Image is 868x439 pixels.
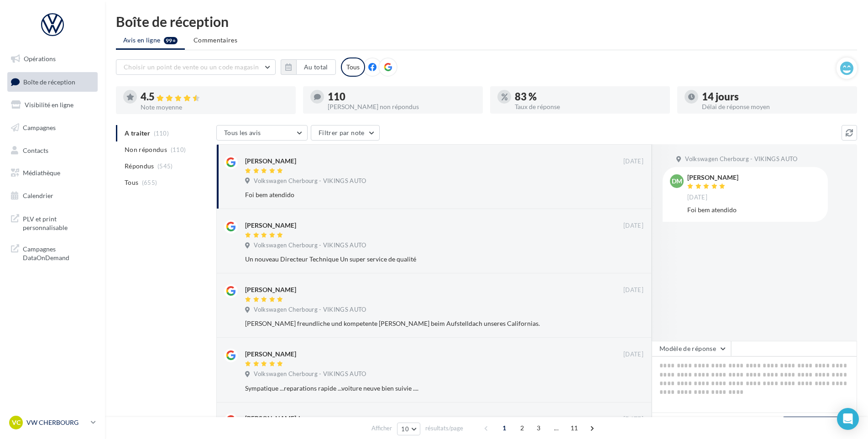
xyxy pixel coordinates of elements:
[281,59,336,75] button: Au total
[837,408,859,430] div: Open Intercom Messenger
[515,104,663,110] div: Taux de réponse
[549,421,564,435] span: ...
[623,415,643,423] span: [DATE]
[142,179,157,186] span: (655)
[125,145,167,154] span: Non répondus
[515,92,663,102] div: 83 %
[5,49,99,68] a: Opérations
[5,95,99,115] a: Visibilité en ligne
[5,186,99,205] a: Calendrier
[328,92,476,102] div: 110
[702,92,850,102] div: 14 jours
[254,241,366,250] span: Volkswagen Cherbourg - VIKINGS AUTO
[531,421,546,435] span: 3
[5,72,99,92] a: Boîte de réception
[623,222,643,230] span: [DATE]
[193,36,237,44] span: Commentaires
[425,424,463,433] span: résultats/page
[687,205,821,214] div: Foi bem atendido
[23,169,60,177] span: Médiathèque
[245,285,296,294] div: [PERSON_NAME]
[24,55,56,63] span: Opérations
[116,59,276,75] button: Choisir un point de vente ou un code magasin
[254,370,366,378] span: Volkswagen Cherbourg - VIKINGS AUTO
[687,193,707,202] span: [DATE]
[245,414,312,423] div: [PERSON_NAME]-horn
[687,174,738,181] div: [PERSON_NAME]
[125,178,138,187] span: Tous
[23,192,53,199] span: Calendrier
[371,424,392,433] span: Afficher
[26,418,87,427] p: VW CHERBOURG
[216,125,308,141] button: Tous les avis
[245,157,296,166] div: [PERSON_NAME]
[672,177,682,186] span: DM
[5,163,99,183] a: Médiathèque
[254,306,366,314] span: Volkswagen Cherbourg - VIKINGS AUTO
[245,384,584,393] div: Sympatique ...reparations rapide ...voiture neuve bien suivie ....
[23,124,56,131] span: Campagnes
[623,157,643,166] span: [DATE]
[5,141,99,160] a: Contacts
[5,239,99,266] a: Campagnes DataOnDemand
[311,125,380,141] button: Filtrer par note
[245,255,584,264] div: Un nouveau Directeur Technique Un super service de qualité
[7,414,98,431] a: VC VW CHERBOURG
[171,146,186,153] span: (110)
[623,350,643,359] span: [DATE]
[141,92,288,102] div: 4.5
[497,421,512,435] span: 1
[23,78,75,85] span: Boîte de réception
[245,190,584,199] div: Foi bem atendido
[245,350,296,359] div: [PERSON_NAME]
[685,155,797,163] span: Volkswagen Cherbourg - VIKINGS AUTO
[515,421,529,435] span: 2
[5,118,99,137] a: Campagnes
[224,129,261,136] span: Tous les avis
[25,101,73,109] span: Visibilité en ligne
[567,421,582,435] span: 11
[623,286,643,294] span: [DATE]
[702,104,850,110] div: Délai de réponse moyen
[23,146,48,154] span: Contacts
[328,104,476,110] div: [PERSON_NAME] non répondus
[116,15,857,28] div: Boîte de réception
[245,221,296,230] div: [PERSON_NAME]
[254,177,366,185] span: Volkswagen Cherbourg - VIKINGS AUTO
[296,59,336,75] button: Au total
[125,162,154,171] span: Répondus
[124,63,259,71] span: Choisir un point de vente ou un code magasin
[23,213,94,232] span: PLV et print personnalisable
[5,209,99,236] a: PLV et print personnalisable
[141,104,288,110] div: Note moyenne
[12,418,21,427] span: VC
[341,57,365,77] div: Tous
[397,423,420,435] button: 10
[23,243,94,262] span: Campagnes DataOnDemand
[157,162,173,170] span: (545)
[245,319,584,328] div: [PERSON_NAME] freundliche und kompetente [PERSON_NAME] beim Aufstelldach unseres Californias.
[652,341,731,356] button: Modèle de réponse
[401,425,409,433] span: 10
